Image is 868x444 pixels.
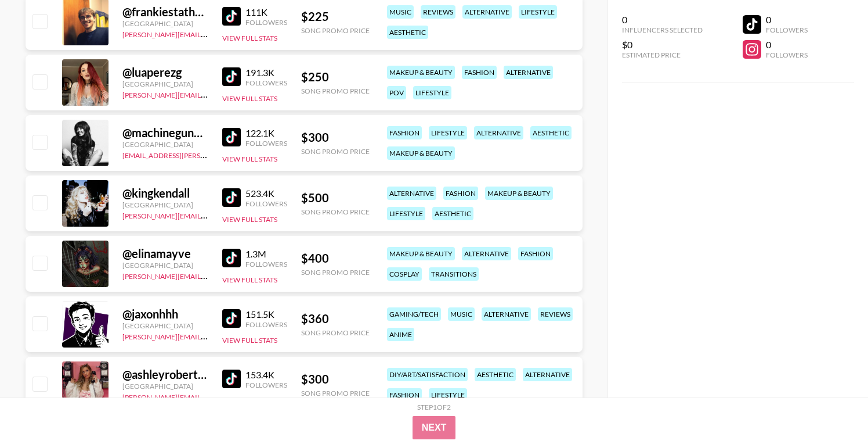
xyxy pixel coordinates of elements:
div: $ 250 [301,70,370,84]
div: Estimated Price [622,51,703,59]
div: Followers [245,199,287,208]
div: 151.5K [245,309,287,320]
div: makeup & beauty [387,247,455,260]
div: $0 [622,39,703,51]
div: Followers [766,26,808,34]
div: $ 360 [301,311,370,326]
div: aesthetic [432,207,473,220]
a: [PERSON_NAME][EMAIL_ADDRESS][DOMAIN_NAME] [122,28,294,39]
button: View Full Stats [222,34,277,42]
a: [PERSON_NAME][EMAIL_ADDRESS][PERSON_NAME][DOMAIN_NAME] [122,88,349,99]
div: Song Promo Price [301,87,370,95]
div: reviews [421,5,455,19]
div: gaming/tech [387,307,441,321]
img: TikTok [222,188,241,207]
div: $ 500 [301,191,370,205]
div: alternative [462,247,511,260]
button: View Full Stats [222,396,277,405]
div: fashion [443,187,478,200]
img: TikTok [222,249,241,267]
div: lifestyle [387,207,425,220]
div: alternative [387,187,436,200]
div: Followers [766,51,808,59]
div: @ ashleyrobertsphotos [122,367,208,382]
button: View Full Stats [222,94,277,103]
a: [PERSON_NAME][EMAIL_ADDRESS][DOMAIN_NAME] [122,270,294,281]
div: @ frankiestathamuk [122,5,208,19]
img: TikTok [222,128,241,146]
div: fashion [387,388,422,402]
div: [GEOGRAPHIC_DATA] [122,140,208,149]
div: transitions [429,267,479,281]
div: [GEOGRAPHIC_DATA] [122,19,208,28]
a: [PERSON_NAME][EMAIL_ADDRESS][DOMAIN_NAME] [122,209,294,220]
div: 0 [766,14,808,26]
div: Song Promo Price [301,147,370,156]
div: [GEOGRAPHIC_DATA] [122,321,208,330]
div: 191.3K [245,67,287,78]
div: cosplay [387,267,422,281]
div: Step 1 of 2 [417,403,451,411]
div: Followers [245,139,287,148]
div: [GEOGRAPHIC_DATA] [122,382,208,391]
div: 153.4K [245,369,287,381]
div: makeup & beauty [387,146,455,160]
a: [PERSON_NAME][EMAIL_ADDRESS][DOMAIN_NAME] [122,330,294,341]
div: aesthetic [475,368,516,381]
div: music [448,307,475,321]
div: makeup & beauty [387,66,455,79]
img: TikTok [222,370,241,388]
div: Song Promo Price [301,207,370,216]
div: Followers [245,260,287,268]
div: 0 [766,39,808,51]
div: lifestyle [429,126,467,139]
button: Next [413,416,456,439]
iframe: Drift Widget Chat Controller [810,386,854,430]
div: Song Promo Price [301,389,370,398]
div: alternative [482,307,531,321]
div: alternative [462,5,512,19]
div: [GEOGRAPHIC_DATA] [122,261,208,270]
div: reviews [538,307,573,321]
button: View Full Stats [222,336,277,345]
div: pov [387,86,406,99]
div: music [387,5,414,19]
div: 0 [622,14,703,26]
div: 1.3M [245,248,287,260]
div: lifestyle [429,388,467,402]
div: Followers [245,320,287,329]
div: $ 400 [301,251,370,266]
div: Song Promo Price [301,328,370,337]
div: makeup & beauty [485,187,553,200]
div: 523.4K [245,188,287,199]
img: TikTok [222,309,241,328]
div: alternative [504,66,553,79]
button: View Full Stats [222,155,277,163]
div: $ 225 [301,9,370,24]
div: aesthetic [387,26,428,39]
div: fashion [387,126,422,139]
div: [GEOGRAPHIC_DATA] [122,200,208,209]
img: TikTok [222,7,241,26]
button: View Full Stats [222,215,277,224]
div: lifestyle [413,86,451,99]
div: @ jaxonhhh [122,307,208,321]
div: @ kingkendall [122,186,208,200]
div: alternative [474,126,523,139]
div: @ machinegunkaela [122,126,208,140]
div: fashion [462,66,497,79]
div: Followers [245,18,287,27]
div: anime [387,328,414,341]
div: Followers [245,381,287,389]
div: 111K [245,6,287,18]
div: $ 300 [301,130,370,145]
div: Song Promo Price [301,268,370,277]
div: lifestyle [519,5,557,19]
a: [PERSON_NAME][EMAIL_ADDRESS][DOMAIN_NAME] [122,391,294,402]
div: @ elinamayve [122,246,208,261]
div: [GEOGRAPHIC_DATA] [122,80,208,88]
div: Followers [245,78,287,87]
div: Song Promo Price [301,26,370,35]
button: View Full Stats [222,275,277,284]
div: diy/art/satisfaction [387,368,468,381]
